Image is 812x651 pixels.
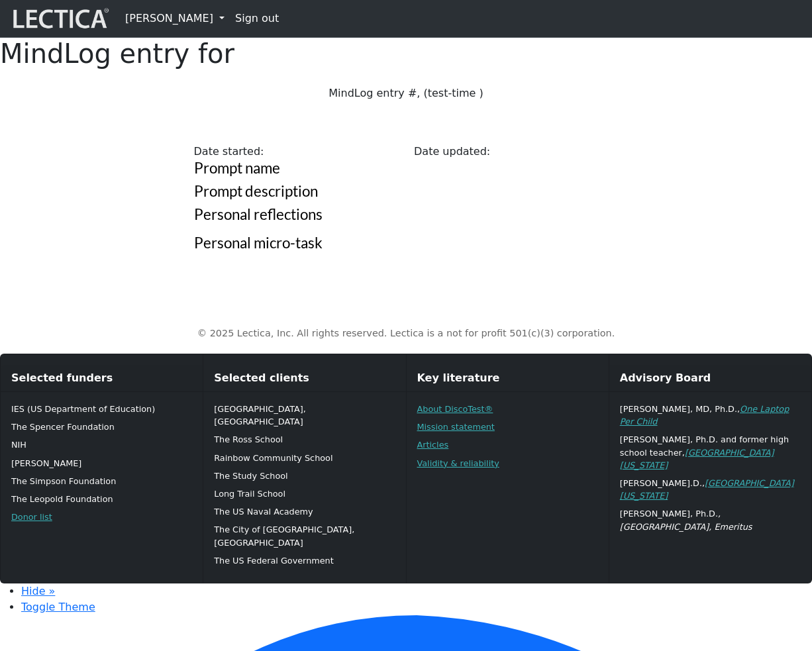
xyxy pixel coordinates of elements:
[417,458,499,468] a: Validity & reliability
[214,523,395,548] p: The City of [GEOGRAPHIC_DATA], [GEOGRAPHIC_DATA]
[214,433,395,446] p: The Ross School
[214,403,395,428] p: [GEOGRAPHIC_DATA], [GEOGRAPHIC_DATA]
[620,403,801,428] p: [PERSON_NAME], MD, Ph.D.,
[620,509,752,531] em: , [GEOGRAPHIC_DATA], Emeritus
[120,5,230,32] a: [PERSON_NAME]
[194,144,264,160] label: Date started:
[214,554,395,567] p: The US Federal Government
[620,478,794,501] a: [GEOGRAPHIC_DATA][US_STATE]
[214,470,395,482] p: The Study School
[11,475,192,487] p: The Simpson Foundation
[417,404,493,414] a: About DiscoTest®
[203,365,405,392] div: Selected clients
[407,365,609,392] div: Key literature
[11,512,52,522] a: Donor list
[1,365,203,392] div: Selected funders
[620,507,801,532] p: [PERSON_NAME], Ph.D.
[11,493,192,505] p: The Leopold Foundation
[214,452,395,464] p: Rainbow Community School
[11,403,192,415] p: IES (US Department of Education)
[194,234,619,252] h3: Personal micro-task
[11,421,192,433] p: The Spencer Foundation
[194,85,619,101] p: MindLog entry #, (test-time )
[417,422,495,432] a: Mission statement
[609,365,811,392] div: Advisory Board
[194,206,619,224] h3: Personal reflections
[36,326,776,341] p: © 2025 Lectica, Inc. All rights reserved. Lectica is a not for profit 501(c)(3) corporation.
[10,6,109,31] img: lecticalive
[11,438,192,451] p: NIH
[620,433,801,472] p: [PERSON_NAME], Ph.D. and former high school teacher,
[620,448,774,470] a: [GEOGRAPHIC_DATA][US_STATE]
[620,477,801,502] p: [PERSON_NAME].D.,
[214,487,395,500] p: Long Trail School
[214,505,395,518] p: The US Naval Academy
[194,160,619,177] h3: Prompt name
[230,5,284,32] a: Sign out
[11,457,192,470] p: [PERSON_NAME]
[406,144,627,160] div: Date updated:
[417,440,449,450] a: Articles
[21,585,55,597] a: Hide »
[194,183,619,201] h3: Prompt description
